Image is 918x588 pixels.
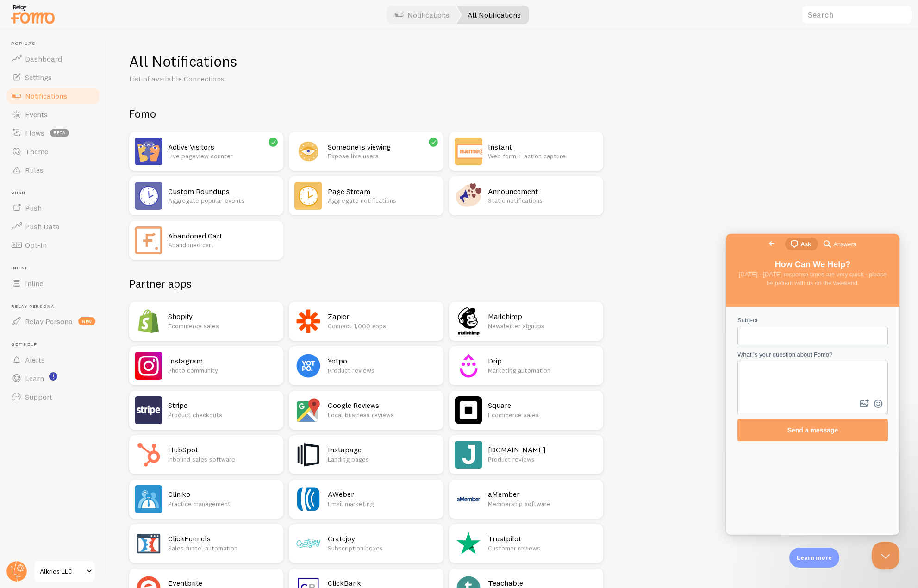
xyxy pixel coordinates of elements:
h2: Page Stream [328,187,437,196]
img: Mailchimp [455,307,482,335]
h2: Trustpilot [488,534,598,544]
p: Product checkouts [168,410,278,419]
img: ClickFunnels [135,530,162,557]
p: Product reviews [488,455,598,464]
span: beta [50,129,69,137]
h2: Shopify [168,312,278,321]
a: Settings [6,68,101,87]
iframe: Help Scout Beacon - Live Chat, Contact Form, and Knowledge Base [726,234,899,535]
p: Landing pages [328,455,437,464]
h1: All Notifications [129,52,896,71]
h2: Yotpo [328,356,437,366]
img: Active Visitors [135,138,162,165]
img: Abandoned Cart [135,226,162,254]
p: Learn more [797,553,832,562]
a: Opt-In [6,236,101,254]
img: Judge.me [455,441,482,469]
p: Ecommerce sales [168,321,278,331]
a: Notifications [6,87,101,105]
div: Learn more [789,548,839,568]
a: Alerts [6,350,101,369]
a: Support [6,388,101,406]
img: Square [455,396,482,424]
a: Push Data [6,217,101,236]
p: Web form + action capture [488,151,598,161]
img: Zapier [294,307,322,335]
img: Custom Roundups [135,182,162,210]
h2: Cratejoy [328,534,437,544]
span: Opt-In [25,240,47,250]
h2: Eventbrite [168,578,278,588]
p: Aggregate popular events [168,196,278,205]
h2: Announcement [488,187,598,196]
span: Learn [25,374,44,383]
h2: Instant [488,142,598,152]
span: Alerts [25,355,45,364]
p: Connect 1,000 apps [328,321,437,331]
img: fomo-relay-logo-orange.svg [10,2,56,26]
img: Page Stream [294,182,322,210]
a: Events [6,105,101,124]
img: Cliniko [135,485,162,513]
p: Customer reviews [488,544,598,553]
img: aMember [455,485,482,513]
p: Practice management [168,499,278,508]
h2: aMember [488,489,598,499]
p: Static notifications [488,196,598,205]
img: Google Reviews [294,396,322,424]
p: Membership software [488,499,598,508]
h2: Stripe [168,400,278,410]
p: Sales funnel automation [168,544,278,553]
img: Trustpilot [455,530,482,557]
h2: Square [488,400,598,410]
h2: Active Visitors [168,142,278,152]
span: Alkries LLC [40,566,84,577]
a: Rules [6,161,101,179]
h2: Partner apps [129,276,603,291]
img: Yotpo [294,352,322,380]
h2: Cliniko [168,489,278,499]
h2: Someone is viewing [328,142,437,152]
span: Notifications [25,91,67,100]
h2: Abandoned Cart [168,231,278,241]
p: Live pageview counter [168,151,278,161]
h2: AWeber [328,489,437,499]
h2: Custom Roundups [168,187,278,196]
img: Announcement [455,182,482,210]
p: Inbound sales software [168,455,278,464]
a: Inline [6,274,101,293]
span: Push Data [25,222,60,231]
img: Instapage [294,441,322,469]
img: AWeber [294,485,322,513]
p: List of available Connections [129,74,351,84]
p: Abandoned cart [168,240,278,250]
span: Support [25,392,52,401]
p: Newsletter signups [488,321,598,331]
img: Instagram [135,352,162,380]
p: Product reviews [328,366,437,375]
h2: Mailchimp [488,312,598,321]
img: HubSpot [135,441,162,469]
img: Drip [455,352,482,380]
p: Aggregate notifications [328,196,437,205]
span: new [78,317,95,325]
a: Learn [6,369,101,388]
h2: Instapage [328,445,437,455]
a: Dashboard [6,50,101,68]
h2: HubSpot [168,445,278,455]
span: Rules [25,165,44,175]
a: Flows beta [6,124,101,142]
p: Marketing automation [488,366,598,375]
span: Dashboard [25,54,62,63]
